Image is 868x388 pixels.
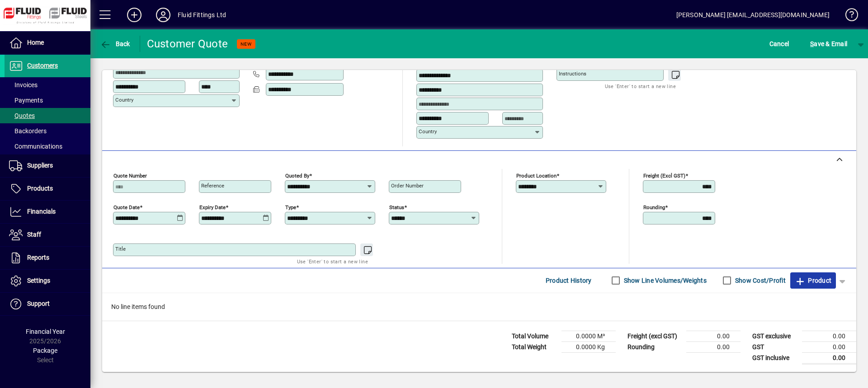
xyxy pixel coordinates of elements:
mat-label: Title [115,246,126,252]
span: Staff [27,231,41,238]
span: ave & Email [810,37,847,51]
a: Backorders [5,123,90,139]
span: Package [33,347,57,354]
mat-label: Type [285,204,296,210]
mat-label: Order number [391,182,424,189]
td: Total Weight [507,341,561,352]
mat-label: Product location [516,172,557,178]
mat-label: Country [419,128,437,135]
button: Product [790,272,836,289]
button: Save & Email [806,36,852,52]
td: Freight (excl GST) [623,331,686,341]
td: GST inclusive [748,352,802,364]
mat-label: Quoted by [285,172,309,178]
span: Customers [27,62,58,69]
span: Reports [27,254,49,261]
span: NEW [241,41,252,47]
span: Payments [9,97,43,104]
a: Invoices [5,77,90,93]
mat-label: Reference [201,182,224,189]
a: Financials [5,201,90,223]
button: Back [98,36,132,52]
mat-label: Instructions [559,70,586,77]
mat-label: Quote number [113,172,147,178]
span: Product History [546,273,592,288]
span: Backorders [9,127,47,135]
span: Financial Year [26,328,65,335]
span: Cancel [769,37,789,51]
span: Home [27,39,44,46]
span: Suppliers [27,162,53,169]
div: Fluid Fittings Ltd [178,8,226,22]
span: Communications [9,143,62,150]
td: 0.00 [686,341,741,352]
span: Quotes [9,112,35,119]
div: Customer Quote [147,37,228,51]
span: Settings [27,277,50,284]
a: Reports [5,247,90,269]
td: 0.00 [802,331,856,341]
a: Communications [5,139,90,154]
td: 0.00 [802,352,856,364]
button: Cancel [767,36,792,52]
td: 0.0000 M³ [561,331,616,341]
mat-hint: Use 'Enter' to start a new line [605,81,676,91]
span: Products [27,185,53,192]
app-page-header-button: Back [90,36,140,52]
td: GST exclusive [748,331,802,341]
mat-label: Rounding [643,204,665,210]
td: 0.0000 Kg [561,341,616,352]
button: Product History [542,272,595,289]
td: 0.00 [686,331,741,341]
button: Profile [149,7,178,23]
label: Show Cost/Profit [733,276,786,285]
a: Settings [5,270,90,292]
td: GST [748,341,802,352]
span: Support [27,300,50,307]
a: Payments [5,93,90,108]
span: S [810,40,814,47]
div: No line items found [102,293,856,321]
span: Back [100,40,130,47]
a: Quotes [5,108,90,123]
mat-label: Country [115,97,133,103]
span: Invoices [9,81,38,89]
mat-label: Expiry date [199,204,226,210]
mat-label: Quote date [113,204,140,210]
div: [PERSON_NAME] [EMAIL_ADDRESS][DOMAIN_NAME] [676,8,830,22]
a: Home [5,32,90,54]
td: 0.00 [802,341,856,352]
label: Show Line Volumes/Weights [622,276,707,285]
td: Total Volume [507,331,561,341]
td: Rounding [623,341,686,352]
a: Staff [5,224,90,246]
a: Support [5,293,90,315]
span: Financials [27,208,56,215]
mat-hint: Use 'Enter' to start a new line [297,256,368,266]
mat-label: Status [389,204,404,210]
a: Products [5,178,90,200]
span: Product [795,273,831,288]
a: Suppliers [5,154,90,177]
a: Knowledge Base [839,2,857,31]
mat-label: Freight (excl GST) [643,172,685,178]
button: Add [120,7,149,23]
